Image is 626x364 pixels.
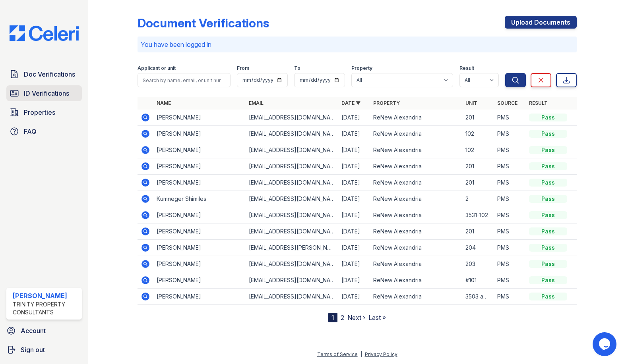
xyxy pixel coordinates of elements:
div: | [360,351,362,357]
td: PMS [494,240,526,256]
td: [DATE] [338,191,370,207]
td: [PERSON_NAME] [153,256,246,272]
a: Email [249,100,264,106]
td: PMS [494,289,526,305]
td: [EMAIL_ADDRESS][DOMAIN_NAME] [246,142,338,158]
a: Next › [347,314,365,322]
a: Date ▼ [341,100,360,106]
div: Pass [529,195,567,203]
a: Account [3,323,85,339]
label: Property [351,65,372,71]
td: [EMAIL_ADDRESS][PERSON_NAME][DOMAIN_NAME] [246,240,338,256]
p: You have been logged in [141,40,574,49]
span: FAQ [24,127,37,136]
td: 203 [462,256,494,272]
td: ReNew Alexandria [370,175,462,191]
img: CE_Logo_Blue-a8612792a0a2168367f1c8372b55b34899dd931a85d93a1a3d3e32e68fde9ad4.png [3,25,85,41]
td: [DATE] [338,240,370,256]
a: Last » [368,314,386,322]
div: Trinity Property Consultants [13,300,79,316]
td: PMS [494,110,526,126]
label: Applicant or unit [138,65,176,71]
a: Doc Verifications [6,66,82,82]
a: Unit [465,100,477,106]
td: #101 [462,272,494,289]
td: 102 [462,142,494,158]
span: Doc Verifications [24,69,75,79]
label: Result [459,65,474,71]
td: [EMAIL_ADDRESS][DOMAIN_NAME] [246,158,338,175]
td: [PERSON_NAME] [153,110,246,126]
td: PMS [494,223,526,240]
a: Terms of Service [317,351,358,357]
td: [DATE] [338,256,370,272]
td: 204 [462,240,494,256]
td: 201 [462,223,494,240]
td: PMS [494,158,526,175]
div: Pass [529,276,567,284]
div: [PERSON_NAME] [13,291,79,300]
td: ReNew Alexandria [370,110,462,126]
td: PMS [494,191,526,207]
td: 3531-102 [462,207,494,223]
td: [DATE] [338,207,370,223]
span: Sign out [21,345,45,354]
td: ReNew Alexandria [370,272,462,289]
td: [EMAIL_ADDRESS][DOMAIN_NAME] [246,175,338,191]
div: Document Verifications [138,16,269,30]
td: [DATE] [338,142,370,158]
td: [PERSON_NAME] [153,207,246,223]
label: To [294,65,300,71]
td: ReNew Alexandria [370,191,462,207]
span: Properties [24,108,55,117]
td: ReNew Alexandria [370,126,462,142]
td: PMS [494,126,526,142]
div: 1 [328,313,337,322]
a: ID Verifications [6,85,82,101]
td: 102 [462,126,494,142]
td: 201 [462,175,494,191]
td: ReNew Alexandria [370,256,462,272]
td: [EMAIL_ADDRESS][DOMAIN_NAME] [246,191,338,207]
td: PMS [494,207,526,223]
td: ReNew Alexandria [370,289,462,305]
a: Name [157,100,171,106]
td: 3503 apartamento 201 [462,289,494,305]
div: Pass [529,227,567,235]
span: ID Verifications [24,89,69,98]
button: Sign out [3,342,85,358]
td: [EMAIL_ADDRESS][DOMAIN_NAME] [246,207,338,223]
div: Pass [529,146,567,154]
a: Privacy Policy [365,351,397,357]
iframe: chat widget [593,332,618,356]
td: PMS [494,142,526,158]
a: Source [497,100,517,106]
td: [PERSON_NAME] [153,126,246,142]
td: [DATE] [338,272,370,289]
a: Upload Documents [505,16,577,29]
label: From [237,65,249,71]
td: PMS [494,256,526,272]
td: [DATE] [338,158,370,175]
div: Pass [529,211,567,219]
a: FAQ [6,123,82,139]
td: [EMAIL_ADDRESS][DOMAIN_NAME] [246,256,338,272]
div: Pass [529,162,567,170]
a: Properties [6,104,82,120]
div: Pass [529,179,567,187]
td: [EMAIL_ADDRESS][DOMAIN_NAME] [246,272,338,289]
td: [DATE] [338,126,370,142]
td: [PERSON_NAME] [153,142,246,158]
td: [EMAIL_ADDRESS][DOMAIN_NAME] [246,126,338,142]
td: [DATE] [338,110,370,126]
td: [DATE] [338,175,370,191]
a: Property [373,100,400,106]
td: [EMAIL_ADDRESS][DOMAIN_NAME] [246,223,338,240]
input: Search by name, email, or unit number [138,73,231,87]
a: Result [529,100,548,106]
td: [PERSON_NAME] [153,158,246,175]
div: Pass [529,260,567,268]
td: PMS [494,272,526,289]
div: Pass [529,244,567,252]
td: [DATE] [338,289,370,305]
